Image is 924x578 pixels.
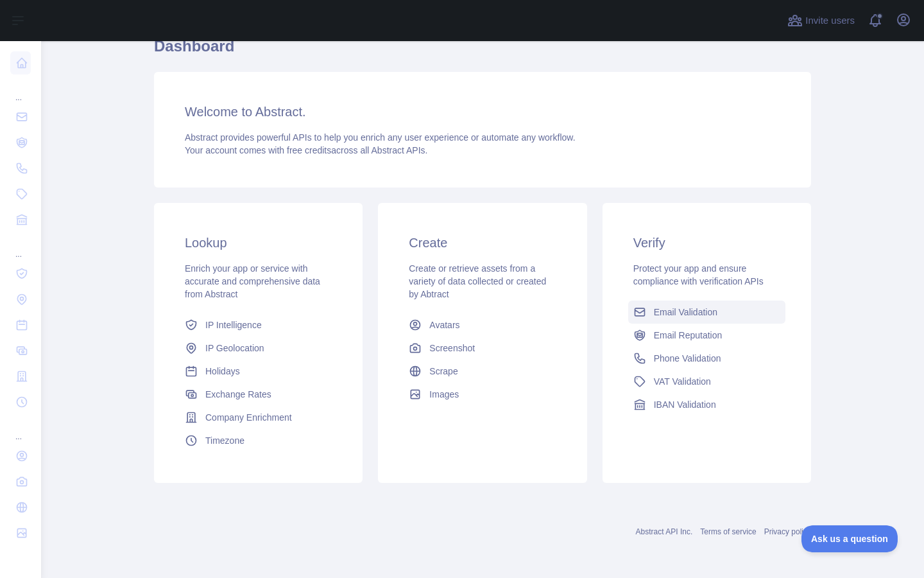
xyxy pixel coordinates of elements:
h3: Welcome to Abstract. [185,103,780,121]
h3: Lookup [185,234,332,252]
div: ... [10,234,31,259]
a: IP Intelligence [180,313,337,337]
a: Company Enrichment [180,406,337,429]
span: Exchange Rates [205,388,271,401]
h3: Create [409,234,556,252]
span: Invite users [805,13,855,28]
span: IP Intelligence [205,319,262,331]
a: Scrape [404,360,561,383]
a: Privacy policy [764,527,811,536]
span: Enrich your app or service with accurate and comprehensive data from Abstract [185,263,320,299]
span: Holidays [205,365,240,378]
a: Avatars [404,313,561,337]
a: Terms of service [700,527,756,536]
span: Timezone [205,434,244,447]
button: Invite users [785,10,857,31]
a: Phone Validation [628,347,785,370]
a: IBAN Validation [628,393,785,416]
span: Phone Validation [654,352,721,365]
span: Images [429,388,459,401]
a: VAT Validation [628,370,785,393]
span: Your account comes with across all Abstract APIs. [185,145,427,155]
a: Email Reputation [628,324,785,347]
h3: Verify [633,234,780,252]
span: VAT Validation [654,375,711,388]
span: Email Validation [654,306,717,319]
div: ... [10,77,31,103]
span: free credits [287,145,331,155]
span: Create or retrieve assets from a variety of data collected or created by Abtract [409,263,546,299]
span: Avatars [429,319,459,331]
span: Protect your app and ensure compliance with verification APIs [633,263,764,286]
iframe: Toggle Customer Support [801,525,898,552]
span: Screenshot [429,342,475,355]
a: Abstract API Inc. [636,527,693,536]
span: Abstract provides powerful APIs to help you enrich any user experience or automate any workflow. [185,132,576,143]
span: IP Geolocation [205,342,264,355]
a: Holidays [180,360,337,383]
span: Company Enrichment [205,411,292,424]
span: IBAN Validation [654,398,716,411]
span: Email Reputation [654,329,723,342]
a: Email Validation [628,301,785,324]
span: Scrape [429,365,458,378]
a: Images [404,383,561,406]
a: Screenshot [404,337,561,360]
a: Timezone [180,429,337,452]
a: IP Geolocation [180,337,337,360]
h1: Dashboard [154,36,811,67]
a: Exchange Rates [180,383,337,406]
div: ... [10,416,31,442]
